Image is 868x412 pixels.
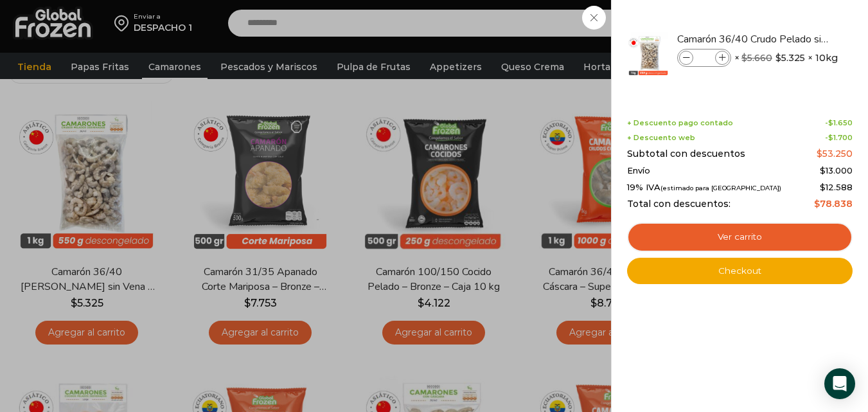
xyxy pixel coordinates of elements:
[627,166,650,176] span: Envío
[627,134,695,142] span: + Descuento web
[627,258,853,285] a: Checkout
[828,118,833,127] span: $
[741,52,747,64] span: $
[660,184,781,192] small: (estimado para [GEOGRAPHIC_DATA])
[828,118,853,127] bdi: 1.650
[627,222,853,252] a: Ver carrito
[677,32,830,46] a: Camarón 36/40 Crudo Pelado sin Vena - Bronze - Caja 10 kg
[814,198,853,210] bdi: 78.838
[627,199,731,210] span: Total con descuentos:
[734,49,838,67] span: × × 10kg
[817,148,853,159] bdi: 53.250
[820,182,826,192] span: $
[814,198,820,210] span: $
[820,165,826,175] span: $
[775,51,805,64] bdi: 5.325
[627,148,745,159] span: Subtotal con descuentos
[820,165,853,175] bdi: 13.000
[820,182,853,192] span: 12.588
[741,52,772,64] bdi: 5.660
[824,368,855,399] div: Open Intercom Messenger
[828,133,833,142] span: $
[825,119,853,127] span: -
[695,51,714,65] input: Product quantity
[817,148,822,159] span: $
[828,133,853,142] bdi: 1.700
[627,183,781,193] span: 19% IVA
[825,134,853,142] span: -
[627,119,733,127] span: + Descuento pago contado
[775,51,781,64] span: $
